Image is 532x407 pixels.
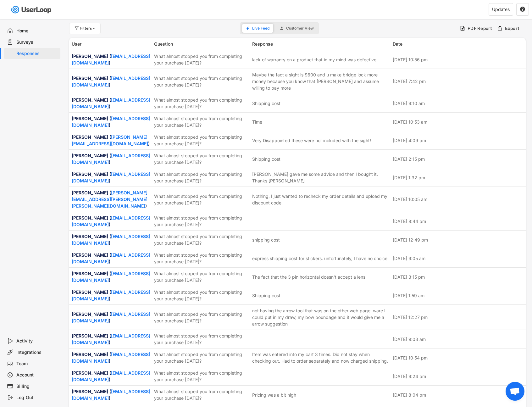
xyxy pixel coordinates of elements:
div: [DATE] 12:49 pm [393,237,523,243]
span: Live Feed [252,26,269,30]
div: What almost stopped you from completing your purchase [DATE]? [154,332,248,346]
div: [PERSON_NAME] ( ) [72,270,150,283]
div: Surveys [16,39,58,45]
div: [PERSON_NAME] ( ) [72,134,150,147]
div: [PERSON_NAME] ( ) [72,189,150,209]
div: Pricing was a bit high [252,392,296,398]
a: [EMAIL_ADDRESS][DOMAIN_NAME] [72,271,150,283]
div: What almost stopped you from completing your purchase [DATE]? [154,115,248,128]
button: Customer View [276,24,318,33]
div: What almost stopped you from completing your purchase [DATE]? [154,233,248,246]
div: Activity [16,338,58,344]
div: What almost stopped you from completing your purchase [DATE]? [154,289,248,302]
div: Shipping cost [252,100,280,107]
div: What almost stopped you from completing your purchase [DATE]? [154,152,248,165]
div: [PERSON_NAME] ( ) [72,370,150,383]
div: Home [16,28,58,34]
div: [DATE] 12:27 pm [393,314,523,321]
div: [DATE] 10:53 am [393,119,523,125]
div: [DATE] 3:15 pm [393,274,523,280]
div: Item was entered into my cart 3 times. Did not stay when checking out. Had to order separately an... [252,351,389,364]
div: lack of warranty on a product that in my mind was defective [252,56,376,63]
div: [PERSON_NAME] ( ) [72,311,150,324]
a: [EMAIL_ADDRESS][DOMAIN_NAME] [72,311,150,323]
div: What almost stopped you from completing your purchase [DATE]? [154,97,248,110]
div: Integrations [16,349,58,355]
div: User [72,41,150,47]
div: Nothing, I just wanted to recheck my order details and upload my discount code. [252,193,389,206]
div: What almost stopped you from completing your purchase [DATE]? [154,388,248,401]
div: [PERSON_NAME] ( ) [72,332,150,346]
div: express shipping cost for stickers. unfortunately, I have no choice. [252,255,389,262]
div: [DATE] 1:32 pm [393,174,523,181]
div: What almost stopped you from completing your purchase [DATE]? [154,252,248,265]
div: Very Disappointed these were not included with the sight! [252,137,371,144]
div: What almost stopped you from completing your purchase [DATE]? [154,215,248,228]
a: [EMAIL_ADDRESS][DOMAIN_NAME] [72,333,150,345]
div: Shipping cost [252,292,280,299]
a: [EMAIL_ADDRESS][DOMAIN_NAME] [72,352,150,364]
div: Updates [492,7,510,12]
a: [EMAIL_ADDRESS][DOMAIN_NAME] [72,116,150,128]
div: Time [252,119,262,125]
div: [DATE] 9:05 am [393,255,523,262]
a: [EMAIL_ADDRESS][DOMAIN_NAME] [72,75,150,87]
div: [PERSON_NAME] ( ) [72,53,150,66]
div: [DATE] 10:56 pm [393,56,523,63]
div: [DATE] 9:10 am [393,100,523,107]
div: shipping cost [252,237,280,243]
div: [PERSON_NAME] ( ) [72,75,150,88]
div: [PERSON_NAME] ( ) [72,115,150,128]
div: [DATE] 7:42 pm [393,78,523,85]
div: [DATE] 2:15 pm [393,156,523,162]
div: [PERSON_NAME] ( ) [72,97,150,110]
a: [EMAIL_ADDRESS][DOMAIN_NAME] [72,289,150,301]
a: [EMAIL_ADDRESS][DOMAIN_NAME] [72,234,150,246]
div: Responses [16,51,58,57]
text:  [520,6,525,12]
div: [PERSON_NAME] ( ) [72,388,150,401]
a: [EMAIL_ADDRESS][DOMAIN_NAME] [72,370,150,382]
div: [PERSON_NAME] ( ) [72,215,150,228]
div: The fact that the 3 pin horizontal doesn't accept a lens [252,274,365,280]
div: [PERSON_NAME] ( ) [72,233,150,246]
div: [PERSON_NAME] ( ) [72,252,150,265]
div: Question [154,41,248,47]
div: What almost stopped you from completing your purchase [DATE]? [154,370,248,383]
div: Shipping cost [252,156,280,162]
img: userloop-logo-01.svg [9,3,54,16]
div: What almost stopped you from completing your purchase [DATE]? [154,311,248,324]
div: [DATE] 8:04 pm [393,392,523,398]
a: [EMAIL_ADDRESS][DOMAIN_NAME] [72,171,150,183]
div: [PERSON_NAME] ( ) [72,152,150,165]
a: [EMAIL_ADDRESS][DOMAIN_NAME] [72,97,150,109]
a: Open chat [506,382,524,401]
div: Team [16,361,58,367]
div: Export [505,25,520,31]
div: Response [252,41,389,47]
a: [EMAIL_ADDRESS][DOMAIN_NAME] [72,153,150,165]
button:  [520,7,525,12]
div: Account [16,372,58,378]
div: Log Out [16,395,58,401]
div: [DATE] 9:03 am [393,336,523,343]
div: not having the arrow tool that was on the other web page. ware I could put in my draw, my bow pou... [252,307,389,327]
div: What almost stopped you from completing your purchase [DATE]? [154,53,248,66]
div: What almost stopped you from completing your purchase [DATE]? [154,171,248,184]
div: [DATE] 8:44 pm [393,218,523,225]
div: [DATE] 1:59 am [393,292,523,299]
div: What almost stopped you from completing your purchase [DATE]? [154,134,248,147]
div: [DATE] 10:05 am [393,196,523,203]
div: What almost stopped you from completing your purchase [DATE]? [154,193,248,206]
div: Billing [16,383,58,389]
div: [PERSON_NAME] ( ) [72,289,150,302]
a: [EMAIL_ADDRESS][DOMAIN_NAME] [72,389,150,401]
div: [PERSON_NAME] ( ) [72,171,150,184]
div: Filters [80,26,97,30]
div: [PERSON_NAME] gave me some advice and then I bought it. Thanks [PERSON_NAME] [252,171,389,184]
div: What almost stopped you from completing your purchase [DATE]? [154,351,248,364]
div: [DATE] 9:24 pm [393,373,523,380]
div: [DATE] 10:54 pm [393,354,523,361]
div: [DATE] 4:09 pm [393,137,523,144]
button: Live Feed [242,24,273,33]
